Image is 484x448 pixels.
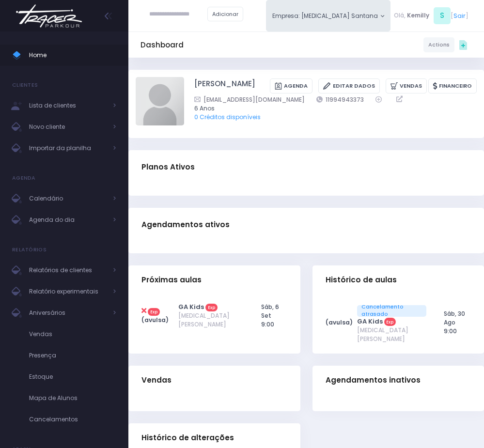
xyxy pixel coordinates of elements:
[29,214,107,226] span: Agenda do dia
[29,285,107,298] span: Relatório experimentais
[194,95,305,104] a: [EMAIL_ADDRESS][DOMAIN_NAME]
[390,6,472,26] div: [ ]
[29,99,107,112] span: Lista de clientes
[205,304,218,311] span: Exp
[141,153,195,181] h3: Planos Ativos
[453,11,466,20] a: Sair
[141,41,184,49] h5: Dashboard
[29,142,107,154] span: Importar da planilha
[178,311,243,329] span: [MEDICAL_DATA] [PERSON_NAME]
[194,104,465,113] span: 6 Anos
[318,78,379,93] a: Editar Dados
[29,307,107,319] span: Aniversários
[261,303,279,328] span: Sáb, 6 Set 9:00
[357,326,427,343] span: [MEDICAL_DATA] [PERSON_NAME]
[29,328,116,340] span: Vendas
[407,11,429,20] span: Kemilly
[326,276,397,284] span: Histórico de aulas
[326,376,421,385] span: Agendamentos inativos
[434,7,451,24] span: S
[12,76,38,95] h4: Clientes
[29,349,116,362] span: Presença
[357,305,427,317] span: Cancelamento atrasado
[29,49,116,62] span: Home
[270,78,312,93] a: Agenda
[141,433,234,442] span: Histórico de alterações
[384,318,396,325] span: Exp
[394,11,406,20] span: Olá,
[428,78,477,93] a: Financeiro
[194,113,261,121] a: 0 Créditos disponíveis
[326,318,353,326] strong: (avulsa)
[29,264,107,277] span: Relatórios de clientes
[12,169,36,188] h4: Agenda
[207,7,243,21] a: Adicionar
[423,37,454,52] a: Actions
[12,240,47,260] h4: Relatórios
[386,78,427,93] a: Vendas
[29,413,116,426] span: Cancelamentos
[29,121,107,133] span: Novo cliente
[141,276,202,284] span: Próximas aulas
[148,308,160,316] span: Exp
[29,371,116,383] span: Estoque
[141,211,230,239] h3: Agendamentos ativos
[29,392,116,404] span: Mapa de Alunos
[141,376,172,385] span: Vendas
[141,316,169,324] strong: (avulsa)
[29,192,107,205] span: Calendário
[194,78,255,93] a: [PERSON_NAME]
[178,302,204,311] a: GA Kids
[444,309,465,335] span: Sáb, 30 Ago 9:00
[316,95,364,104] a: 11994943373
[136,77,184,125] img: Helena Guedes Mendonça avatar
[357,317,383,326] a: GA Kids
